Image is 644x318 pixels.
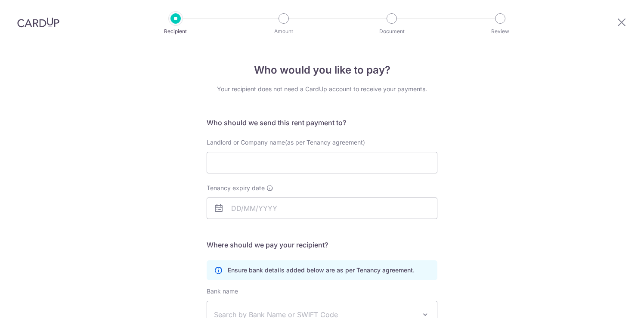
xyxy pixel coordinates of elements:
[468,27,532,36] p: Review
[360,27,424,36] p: Document
[207,139,365,146] span: Landlord or Company name(as per Tenancy agreement)
[207,62,437,78] h4: Who would you like to pay?
[207,287,238,296] label: Bank name
[207,85,437,93] div: Your recipient does not need a CardUp account to receive your payments.
[207,198,437,219] input: DD/MM/YYYY
[207,117,437,128] h5: Who should we send this rent payment to?
[252,27,316,36] p: Amount
[207,240,437,250] h5: Where should we pay your recipient?
[588,292,635,314] iframe: Opens a widget where you can find more information
[144,27,207,36] p: Recipient
[207,184,265,192] span: Tenancy expiry date
[228,266,415,275] p: Ensure bank details added below are as per Tenancy agreement.
[17,17,59,28] img: CardUp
